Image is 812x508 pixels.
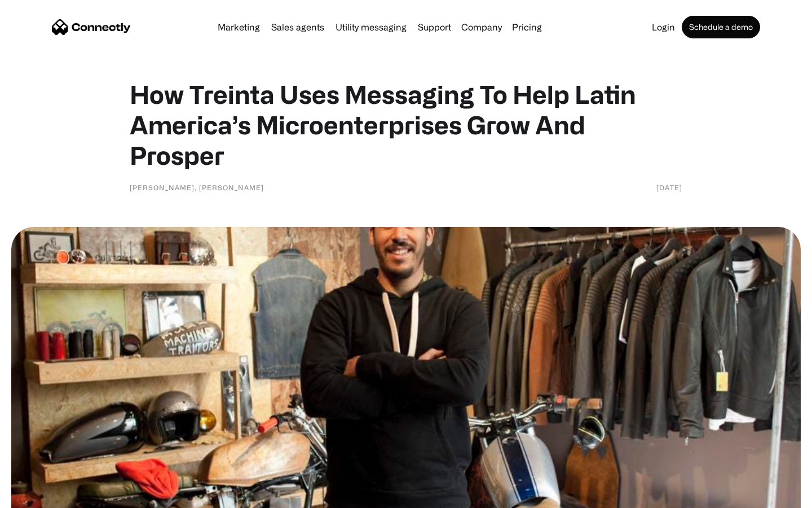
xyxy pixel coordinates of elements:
aside: Language selected: English [11,488,68,504]
a: Utility messaging [331,23,411,32]
div: Company [461,19,502,35]
a: Schedule a demo [682,16,760,38]
a: Sales agents [267,23,329,32]
ul: Language list [23,488,68,504]
div: [PERSON_NAME], [PERSON_NAME] [130,182,264,193]
a: Login [647,23,679,32]
a: Support [413,23,456,32]
div: [DATE] [656,182,682,193]
a: Marketing [213,23,264,32]
h1: How Treinta Uses Messaging To Help Latin America’s Microenterprises Grow And Prosper [130,79,682,170]
a: Pricing [507,23,546,32]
